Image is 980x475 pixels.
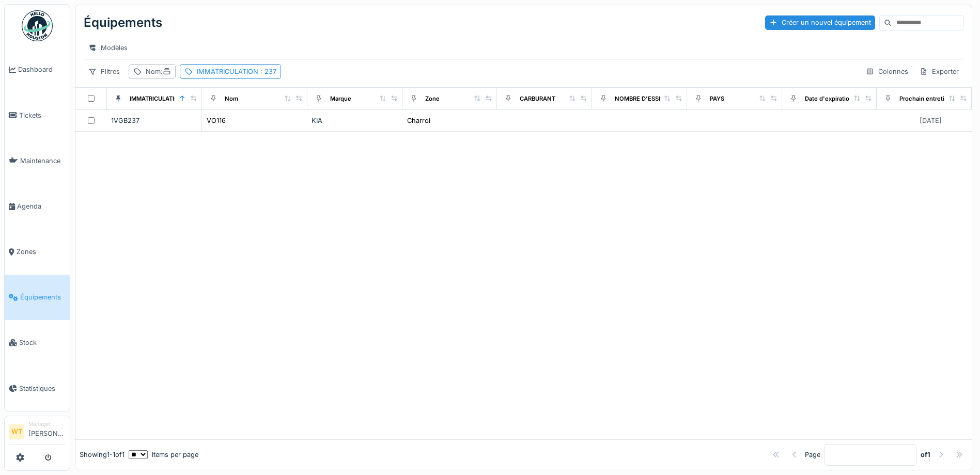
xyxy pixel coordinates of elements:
[425,94,440,103] div: Zone
[19,110,66,120] span: Tickets
[28,420,66,428] div: Manager
[5,275,70,320] a: Équipements
[19,384,66,393] span: Statistiques
[805,450,820,460] div: Page
[17,201,66,211] span: Agenda
[22,10,53,41] img: Badge_color-CXgf-gQk.svg
[111,116,197,125] div: 1VGB237
[915,64,963,79] div: Exporter
[861,64,913,79] div: Colonnes
[312,116,398,125] div: KIA
[710,94,724,103] div: PAYS
[520,94,555,103] div: CARBURANT
[19,338,66,347] span: Stock
[20,156,66,166] span: Maintenance
[9,424,24,439] li: WT
[899,94,952,103] div: Prochain entretien
[805,94,853,103] div: Date d'expiration
[5,320,70,366] a: Stock
[920,116,942,125] div: [DATE]
[765,15,875,29] div: Créer un nouvel équipement
[225,94,238,103] div: Nom
[5,47,70,92] a: Dashboard
[80,450,125,460] div: Showing 1 - 1 of 1
[5,138,70,183] a: Maintenance
[5,183,70,229] a: Agenda
[18,65,66,74] span: Dashboard
[130,94,183,103] div: IMMATRICULATION
[615,94,668,103] div: NOMBRE D'ESSIEU
[921,450,930,460] strong: of 1
[20,292,66,302] span: Équipements
[207,116,226,125] div: VO116
[129,450,198,460] div: items per page
[161,68,171,75] span: :
[258,68,276,75] span: : 237
[84,40,132,55] div: Modèles
[146,67,171,76] div: Nom
[28,420,66,442] li: [PERSON_NAME]
[17,247,66,257] span: Zones
[84,9,162,36] div: Équipements
[407,116,430,125] div: Charroi
[197,67,276,76] div: IMMATRICULATION
[84,64,125,79] div: Filtres
[5,366,70,411] a: Statistiques
[5,92,70,138] a: Tickets
[5,229,70,275] a: Zones
[330,94,351,103] div: Marque
[9,420,66,445] a: WT Manager[PERSON_NAME]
